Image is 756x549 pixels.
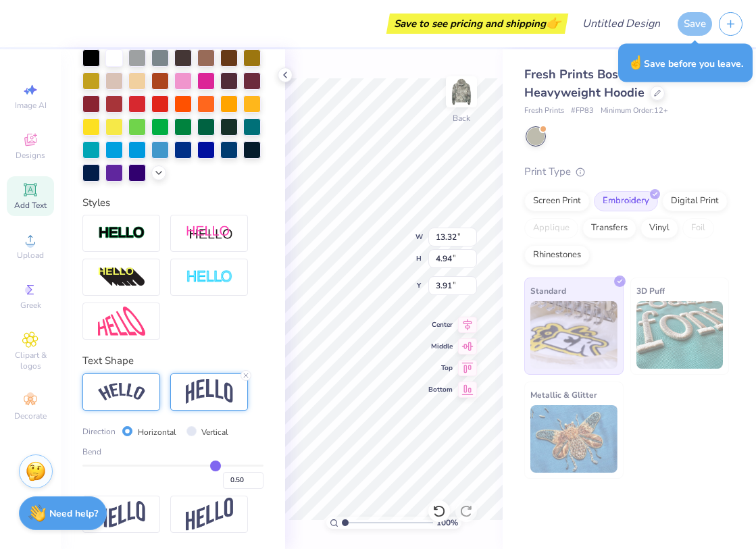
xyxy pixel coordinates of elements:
img: 3d Illusion [98,267,145,288]
span: Minimum Order: 12 + [601,105,668,117]
span: Standard [530,284,566,298]
img: Negative Space [186,269,233,285]
img: Shadow [186,225,233,242]
div: Rhinestones [524,245,590,265]
img: Rise [186,498,233,531]
span: Add Text [14,200,47,211]
img: Stroke [98,226,145,241]
label: Horizontal [138,426,176,438]
img: Back [448,78,475,105]
span: Fresh Prints Boston Camo Heavyweight Hoodie [524,66,673,101]
span: 3D Puff [636,284,665,298]
div: Screen Print [524,191,590,211]
span: Clipart & logos [7,350,54,371]
span: Bend [82,446,101,458]
strong: Need help? [49,507,98,520]
div: Print Type [524,164,729,180]
img: 3D Puff [636,301,724,369]
span: Fresh Prints [524,105,564,117]
span: Greek [20,300,41,311]
img: Arc [98,383,145,401]
span: Center [428,320,453,330]
div: Foil [682,218,714,238]
div: Vinyl [640,218,678,238]
div: Embroidery [594,191,658,211]
span: ☝️ [628,54,644,72]
img: Metallic & Glitter [530,405,618,473]
span: 👉 [546,15,561,31]
span: Metallic & Glitter [530,388,597,402]
div: Styles [82,195,263,211]
div: Transfers [582,218,636,238]
span: Image AI [15,100,47,111]
div: Back [453,112,470,124]
span: Top [428,363,453,373]
span: Designs [16,150,45,161]
div: Save before you leave. [618,44,753,82]
img: Free Distort [98,307,145,336]
span: # FP83 [571,105,594,117]
span: Direction [82,425,116,438]
span: 100 % [436,517,458,529]
img: Arch [186,379,233,404]
span: Middle [428,342,453,351]
div: Save to see pricing and shipping [390,14,565,34]
div: Digital Print [662,191,728,211]
input: Untitled Design [572,10,671,37]
span: Bottom [428,385,453,394]
label: Vertical [201,426,228,438]
div: Text Shape [82,353,263,369]
img: Flag [98,501,145,527]
div: Applique [524,218,578,238]
span: Upload [17,250,44,261]
img: Standard [530,301,618,369]
span: Decorate [14,411,47,421]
